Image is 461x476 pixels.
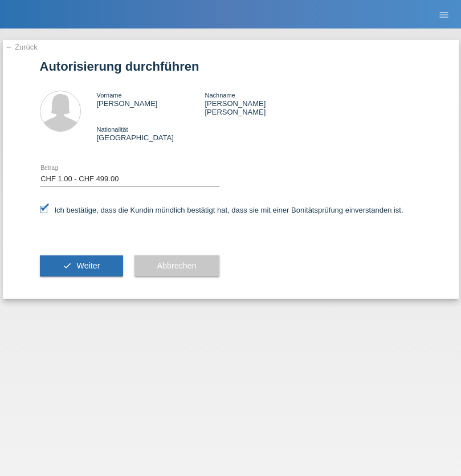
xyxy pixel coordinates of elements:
[40,255,123,277] button: check Weiter
[97,91,205,108] div: [PERSON_NAME]
[40,206,403,214] label: Ich bestätige, dass die Kundin mündlich bestätigt hat, dass sie mit einer Bonitätsprüfung einvers...
[205,91,313,116] div: [PERSON_NAME] [PERSON_NAME]
[76,261,100,270] span: Weiter
[205,92,235,99] span: Nachname
[438,9,450,21] i: menu
[97,92,122,99] span: Vorname
[63,261,72,270] i: check
[40,59,422,74] h1: Autorisierung durchführen
[433,11,455,18] a: menu
[97,126,128,133] span: Nationalität
[157,261,197,270] span: Abbrechen
[134,255,219,277] button: Abbrechen
[97,125,205,142] div: [GEOGRAPHIC_DATA]
[6,43,38,51] a: ← Zurück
